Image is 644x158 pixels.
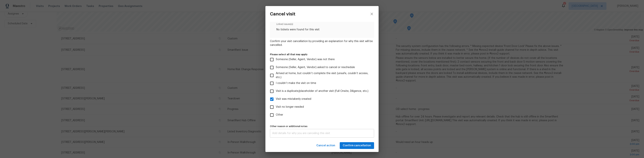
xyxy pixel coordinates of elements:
[270,11,295,17] h3: Cancel visit
[276,89,368,93] span: Visit is a duplicate/placeholder of another visit (Full Onsite, Diligence, etc.)
[276,65,355,69] span: Someone (Seller, Agent, Vendor) asked to cancel or reschedule
[270,53,374,56] label: Please select all that may apply
[276,22,368,28] span: Linked issues(s)
[365,6,379,22] button: close
[270,125,374,127] label: Other reason or additional notes
[316,143,335,148] span: Cancel action
[276,71,371,79] span: Arrived at home, but couldn’t complete the visit (unsafe, couldn’t access, etc.)
[276,28,368,31] span: No tickets were found for this visit
[270,39,374,47] span: Confirm your visit cancellation by providing an explanation for why this visit will be cancelled.
[343,143,371,148] span: Confirm cancellation
[276,58,335,61] span: Someone (Seller, Agent, Vendor) was not there
[315,142,337,149] button: Cancel action
[340,142,374,149] button: Confirm cancellation
[276,81,316,85] span: I couldn’t make the visit on time
[276,113,283,117] span: Other
[276,97,311,101] span: Visit was mistakenly created
[276,105,304,109] span: Visit no longer needed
